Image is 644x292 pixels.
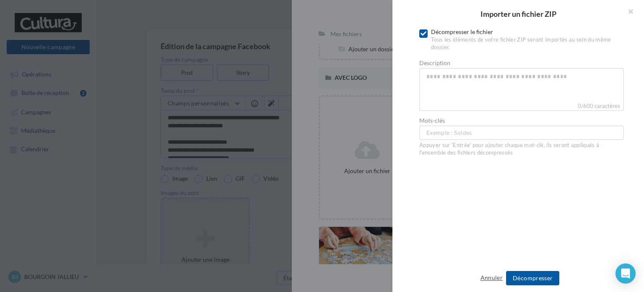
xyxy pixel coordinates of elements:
h2: Importer un fichier ZIP [406,10,631,18]
div: Open Intercom Messenger [615,263,636,284]
div: Tous les éléments de votre fichier ZIP seront importés au sein du même dossier. [431,36,624,51]
button: Décompresser [506,271,559,285]
div: Décompresser le fichier [431,28,624,51]
button: Annuler [477,273,506,283]
label: Description [419,60,624,66]
span: Décompresser [513,274,553,281]
span: Exemple : Soldes [426,128,472,137]
label: 0/600 caractères [419,102,624,111]
span: Appuyer sur 'Entrée' pour ajouter chaque mot-clé, ils seront appliqués à l'ensemble des fichiers ... [419,142,599,156]
label: Mots-clés [419,118,624,124]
